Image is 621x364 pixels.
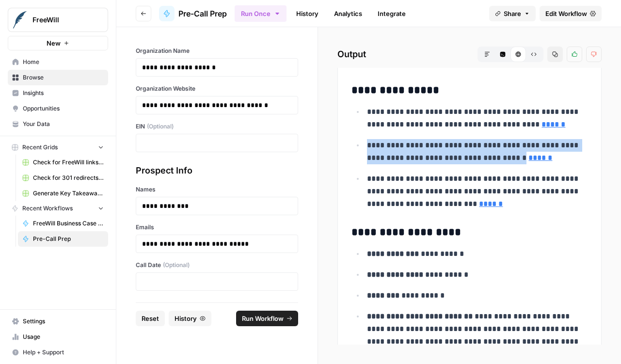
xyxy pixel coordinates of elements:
button: Reset [136,311,165,326]
a: Generate Key Takeaways from Webinar Transcripts [18,186,108,201]
label: Names [136,185,298,194]
a: Integrate [372,6,412,21]
a: Your Data [8,116,108,132]
span: FreeWill Business Case Generator v2 [33,219,104,228]
button: New [8,36,108,50]
button: Recent Workflows [8,201,108,216]
label: EIN [136,122,298,131]
span: Home [23,58,104,66]
img: FreeWill Logo [11,11,29,29]
span: Check for FreeWill links on partner's external website [33,158,104,167]
span: Pre-Call Prep [33,235,104,243]
a: Pre-Call Prep [159,6,227,21]
button: Share [489,6,536,21]
a: Check for 301 redirects on page Grid [18,170,108,186]
a: Usage [8,329,108,345]
button: Workspace: FreeWill [8,8,108,32]
span: Reset [142,314,159,323]
span: Pre-Call Prep [178,8,227,19]
a: Opportunities [8,101,108,116]
label: Emails [136,223,298,232]
label: Call Date [136,261,298,269]
span: Your Data [23,120,104,128]
button: Run Workflow [236,311,298,326]
span: Usage [23,332,104,341]
div: Prospect Info [136,164,298,177]
span: Run Workflow [242,314,284,323]
span: Insights [23,89,104,97]
button: Run Once [235,5,287,22]
label: Organization Website [136,84,298,93]
a: History [290,6,324,21]
label: Organization Name [136,47,298,55]
span: FreeWill [32,15,91,25]
span: Edit Workflow [545,9,587,18]
span: Settings [23,317,104,326]
a: Settings [8,314,108,329]
a: FreeWill Business Case Generator v2 [18,216,108,231]
span: (Optional) [147,122,174,131]
button: Help + Support [8,345,108,360]
a: Home [8,54,108,70]
span: Check for 301 redirects on page Grid [33,174,104,182]
h2: Output [337,47,602,62]
span: Generate Key Takeaways from Webinar Transcripts [33,189,104,198]
button: Recent Grids [8,140,108,155]
a: Browse [8,70,108,85]
span: Help + Support [23,348,104,357]
span: Opportunities [23,104,104,113]
a: Check for FreeWill links on partner's external website [18,155,108,170]
span: Browse [23,73,104,82]
span: Share [504,9,521,18]
a: Analytics [328,6,368,21]
span: New [47,38,61,48]
a: Pre-Call Prep [18,231,108,247]
span: Recent Grids [22,143,58,152]
span: Recent Workflows [22,204,73,213]
span: (Optional) [163,261,190,269]
span: History [175,314,197,323]
a: Insights [8,85,108,101]
a: Edit Workflow [540,6,602,21]
button: History [169,311,211,326]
